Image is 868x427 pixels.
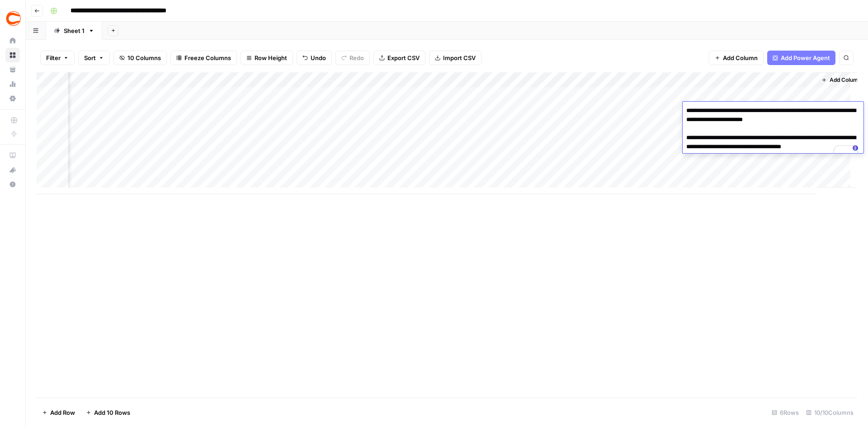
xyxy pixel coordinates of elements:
button: Sort [78,51,110,65]
span: Add Column [723,53,758,62]
a: Sheet 1 [46,22,102,40]
span: Redo [349,53,364,62]
button: Freeze Columns [170,51,237,65]
button: Import CSV [429,51,481,65]
div: What's new? [6,163,19,177]
button: Redo [335,51,370,65]
span: Undo [311,53,326,62]
span: Row Height [255,53,287,62]
span: Export CSV [387,53,420,62]
button: Undo [297,51,332,65]
a: AirOps Academy [5,148,20,163]
button: Add Column [709,51,764,65]
button: Add Column [818,74,865,86]
a: Usage [5,77,20,91]
img: Covers Logo [5,10,22,27]
button: Export CSV [373,51,425,65]
button: Add Row [37,405,80,420]
span: Sort [84,53,96,62]
div: 10/10 Columns [802,405,857,420]
button: 10 Columns [113,51,167,65]
textarea: To enrich screen reader interactions, please activate Accessibility in Grammarly extension settings [683,104,863,162]
a: Your Data [5,62,20,77]
div: 6 Rows [768,405,802,420]
button: Row Height [241,51,293,65]
span: Freeze Columns [184,53,231,62]
a: Browse [5,48,20,62]
span: Add Power Agent [781,53,830,62]
a: Settings [5,91,20,106]
span: Filter [46,53,61,62]
span: Add 10 Rows [94,408,130,417]
span: Add Row [50,408,75,417]
span: Add Column [830,76,861,84]
button: What's new? [5,163,20,177]
span: 10 Columns [127,53,161,62]
div: Sheet 1 [64,26,85,35]
button: Add Power Agent [767,51,835,65]
button: Workspace: Covers [5,7,20,30]
button: Filter [40,51,75,65]
span: Import CSV [443,53,476,62]
button: Add 10 Rows [80,405,136,420]
button: Help + Support [5,177,20,192]
a: Home [5,33,20,48]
